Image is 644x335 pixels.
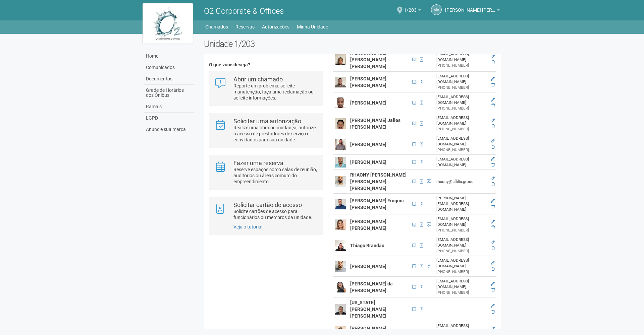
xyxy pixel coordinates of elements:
a: Editar membro [491,261,495,266]
div: [PHONE_NUMBER] [436,63,486,68]
strong: [PERSON_NAME] [PERSON_NAME] [PERSON_NAME] [350,50,386,69]
div: [EMAIL_ADDRESS][DOMAIN_NAME] [436,115,486,126]
a: Excluir membro [491,82,495,87]
a: Excluir membro [491,225,495,230]
a: Excluir membro [491,145,495,149]
a: Editar membro [491,54,495,59]
a: Editar membro [491,176,495,181]
a: Excluir membro [491,267,495,271]
a: Minha Unidade [297,22,328,31]
h4: O que você deseja? [209,62,323,67]
strong: [PERSON_NAME] [350,142,386,147]
strong: [PERSON_NAME] Frugoni [PERSON_NAME] [350,198,404,210]
img: user.png [335,282,346,292]
strong: [PERSON_NAME] da [PERSON_NAME] [350,281,393,293]
img: user.png [335,240,346,251]
strong: Thiago Brandão [350,243,384,248]
a: Abrir um chamado Reporte um problema, solicite manutenção, faça uma reclamação ou solicite inform... [214,76,317,101]
a: Excluir membro [491,124,495,129]
a: Excluir membro [491,287,495,292]
a: Excluir membro [491,204,495,209]
div: [PHONE_NUMBER] [436,227,486,233]
a: Veja o tutorial [233,224,262,229]
img: user.png [335,304,346,315]
div: [PHONE_NUMBER] [436,126,486,132]
a: [PERSON_NAME] [PERSON_NAME] [445,8,500,14]
img: user.png [335,176,346,187]
img: logo.jpg [143,3,193,44]
a: Editar membro [491,139,495,144]
a: Ramais [144,101,194,113]
a: Excluir membro [491,103,495,108]
a: Autorizações [262,22,289,31]
div: rhaony@affilia.grouo [436,179,486,185]
img: user.png [335,139,346,150]
p: Solicite cartões de acesso para funcionários ou membros da unidade. [233,208,318,220]
a: Excluir membro [491,60,495,65]
a: LGPD [144,113,194,124]
a: Editar membro [491,118,495,123]
img: user.png [335,118,346,129]
img: user.png [335,219,346,230]
a: Editar membro [491,77,495,81]
a: Editar membro [491,199,495,203]
div: [EMAIL_ADDRESS][DOMAIN_NAME] [436,216,486,227]
img: user.png [335,54,346,65]
strong: Fazer uma reserva [233,159,283,166]
a: Documentos [144,73,194,85]
strong: [PERSON_NAME] [350,264,386,269]
img: user.png [335,261,346,272]
img: user.png [335,97,346,108]
strong: [PERSON_NAME] [350,100,386,106]
a: Editar membro [491,304,495,309]
div: [PHONE_NUMBER] [436,269,486,275]
a: Editar membro [491,282,495,286]
h2: Unidade 1/203 [204,39,501,49]
a: Solicitar cartão de acesso Solicite cartões de acesso para funcionários ou membros da unidade. [214,202,317,220]
div: [EMAIL_ADDRESS][DOMAIN_NAME] [436,73,486,85]
div: [PHONE_NUMBER] [436,85,486,90]
a: Comunicados [144,62,194,73]
div: [PERSON_NAME][EMAIL_ADDRESS][DOMAIN_NAME] [436,195,486,212]
a: Solicitar uma autorização Realize uma obra ou mudança, autorize o acesso de prestadores de serviç... [214,118,317,143]
strong: [PERSON_NAME] Jalles [PERSON_NAME] [350,118,400,130]
p: Reserve espaços como salas de reunião, auditórios ou áreas comum do empreendimento. [233,166,318,185]
a: Editar membro [491,219,495,224]
a: Grade de Horários dos Ônibus [144,85,194,101]
strong: [PERSON_NAME] [PERSON_NAME] [350,219,386,231]
a: Editar membro [491,240,495,245]
a: Editar membro [491,157,495,161]
div: [EMAIL_ADDRESS][DOMAIN_NAME] [436,51,486,63]
a: Home [144,51,194,62]
a: Anuncie sua marca [144,124,194,135]
div: [EMAIL_ADDRESS][DOMAIN_NAME] [436,258,486,269]
img: user.png [335,77,346,87]
a: Editar membro [491,326,495,331]
a: Excluir membro [491,246,495,251]
img: user.png [335,157,346,167]
a: Excluir membro [491,182,495,187]
div: [EMAIL_ADDRESS][DOMAIN_NAME] [436,323,486,334]
span: Marcus Vinicius da Silveira Costa [445,1,495,13]
div: [EMAIL_ADDRESS][DOMAIN_NAME] [436,278,486,290]
span: 1/203 [404,1,417,13]
div: [PHONE_NUMBER] [436,248,486,254]
strong: [PERSON_NAME] [PERSON_NAME] [350,76,386,88]
div: [EMAIL_ADDRESS][DOMAIN_NAME] [436,156,486,168]
div: [EMAIL_ADDRESS][DOMAIN_NAME] [436,136,486,147]
p: Realize uma obra ou mudança, autorize o acesso de prestadores de serviço e convidados para sua un... [233,125,318,143]
a: Editar membro [491,97,495,102]
strong: Solicitar uma autorização [233,118,301,125]
a: Chamados [205,22,228,31]
p: Reporte um problema, solicite manutenção, faça uma reclamação ou solicite informações. [233,83,318,101]
strong: [US_STATE][PERSON_NAME] [PERSON_NAME] [350,300,386,319]
div: [EMAIL_ADDRESS][DOMAIN_NAME] [436,237,486,248]
strong: Abrir um chamado [233,76,283,83]
div: [EMAIL_ADDRESS][DOMAIN_NAME] [436,94,486,106]
a: Reservas [235,22,255,31]
a: Excluir membro [491,310,495,314]
a: Excluir membro [491,162,495,167]
strong: Solicitar cartão de acesso [233,201,302,208]
strong: [PERSON_NAME] [350,159,386,165]
div: [PHONE_NUMBER] [436,147,486,153]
